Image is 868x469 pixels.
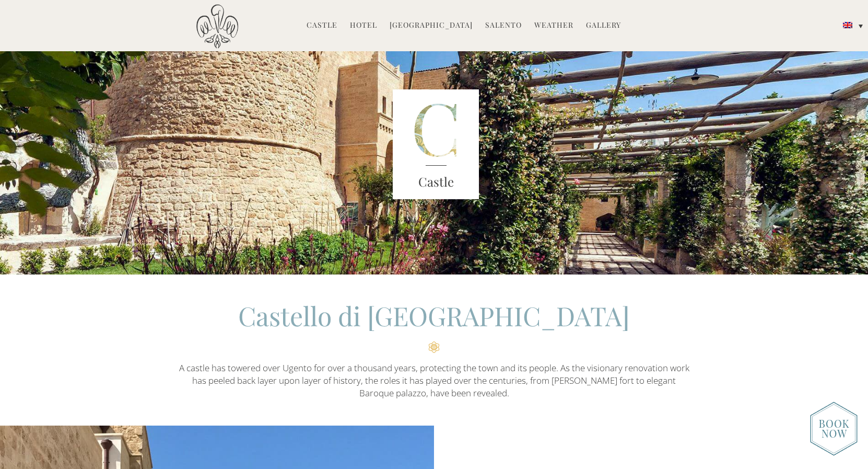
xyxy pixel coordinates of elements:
[534,20,573,32] a: Weather
[178,362,690,400] p: A castle has towered over Ugento for over a thousand years, protecting the town and its people. A...
[586,20,621,32] a: Gallery
[485,20,522,32] a: Salento
[843,22,852,28] img: English
[393,173,479,191] h3: Castle
[390,20,473,32] a: [GEOGRAPHIC_DATA]
[307,20,337,32] a: Castle
[196,4,238,49] img: Castello di Ugento
[393,89,479,199] img: castle-letter.png
[350,20,377,32] a: Hotel
[810,402,858,456] img: new-booknow.png
[178,298,690,353] h2: Castello di [GEOGRAPHIC_DATA]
